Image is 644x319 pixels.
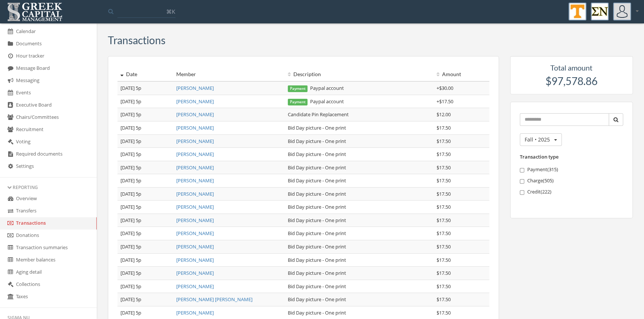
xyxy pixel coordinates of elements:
[437,283,451,290] span: $17.50
[520,133,562,146] button: Fall • 2025
[437,124,451,131] span: $17.50
[117,121,173,134] td: [DATE] 5p
[117,81,173,95] td: [DATE] 5p
[437,138,451,144] span: $17.50
[117,174,173,188] td: [DATE] 5p
[437,257,451,263] span: $17.50
[117,187,173,201] td: [DATE] 5p
[176,296,252,303] a: [PERSON_NAME] [PERSON_NAME]
[176,191,214,197] a: [PERSON_NAME]
[176,243,214,250] a: [PERSON_NAME]
[117,201,173,214] td: [DATE] 5p
[288,85,344,91] span: Paypal account
[117,227,173,240] td: [DATE] 5p
[166,8,175,15] span: ⌘K
[437,270,451,276] span: $17.50
[520,153,558,160] label: Transaction type
[285,134,434,148] td: Bid Day picture - One print
[176,177,214,184] a: [PERSON_NAME]
[520,168,525,173] input: Payment(315)
[437,230,451,237] span: $17.50
[520,166,624,173] label: Payment ( 315 )
[437,177,451,184] span: $17.50
[288,85,308,92] span: Payment
[176,138,214,144] a: [PERSON_NAME]
[285,280,434,293] td: Bid Day picture - One print
[176,151,214,157] a: [PERSON_NAME]
[117,280,173,293] td: [DATE] 5p
[437,164,451,171] span: $17.50
[437,151,451,157] span: $17.50
[117,293,173,306] td: [DATE] 5p
[285,214,434,227] td: Bid Day picture - One print
[285,187,434,201] td: Bid Day picture - One print
[176,124,214,131] a: [PERSON_NAME]
[176,204,214,210] a: [PERSON_NAME]
[437,71,486,78] div: Amount
[108,35,165,46] h3: Transactions
[117,95,173,108] td: [DATE] 5p
[288,99,308,105] span: Payment
[117,267,173,280] td: [DATE] 5p
[117,148,173,161] td: [DATE] 5p
[285,267,434,280] td: Bid Day picture - One print
[285,148,434,161] td: Bid Day picture - One print
[176,217,214,224] a: [PERSON_NAME]
[7,184,89,191] div: Reporting
[437,217,451,224] span: $17.50
[285,227,434,240] td: Bid Day picture - One print
[176,98,214,105] a: [PERSON_NAME]
[176,270,214,276] a: [PERSON_NAME]
[285,240,434,254] td: Bid Day picture - One print
[520,190,525,195] input: Credit(222)
[545,75,598,87] span: $97,578.86
[518,64,626,72] h5: Total amount
[288,98,344,105] span: Paypal account
[117,214,173,227] td: [DATE] 5p
[285,201,434,214] td: Bid Day picture - One print
[285,174,434,188] td: Bid Day picture - One print
[117,253,173,267] td: [DATE] 5p
[285,161,434,174] td: Bid Day picture - One print
[520,188,624,196] label: Credit ( 222 )
[176,257,214,263] a: [PERSON_NAME]
[117,108,173,121] td: [DATE] 5p
[288,71,431,78] div: Description
[437,85,453,91] span: + $30.00
[437,243,451,250] span: $17.50
[437,309,451,316] span: $17.50
[437,98,453,105] span: + $17.50
[520,177,624,185] label: Charge ( 505 )
[437,191,451,197] span: $17.50
[285,108,434,121] td: Candidate Pin Replacement
[285,293,434,306] td: Bid Day picture - One print
[437,296,451,303] span: $17.50
[176,230,214,237] a: [PERSON_NAME]
[117,161,173,174] td: [DATE] 5p
[176,71,282,78] div: Member
[176,85,214,91] a: [PERSON_NAME]
[120,71,170,78] div: Date
[176,111,214,118] a: [PERSON_NAME]
[176,164,214,171] a: [PERSON_NAME]
[176,309,214,316] a: [PERSON_NAME]
[117,240,173,254] td: [DATE] 5p
[117,134,173,148] td: [DATE] 5p
[520,179,525,184] input: Charge(505)
[176,283,214,290] a: [PERSON_NAME]
[285,253,434,267] td: Bid Day picture - One print
[525,136,550,143] span: Fall • 2025
[437,111,451,118] span: $12.00
[285,121,434,134] td: Bid Day picture - One print
[437,204,451,210] span: $17.50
